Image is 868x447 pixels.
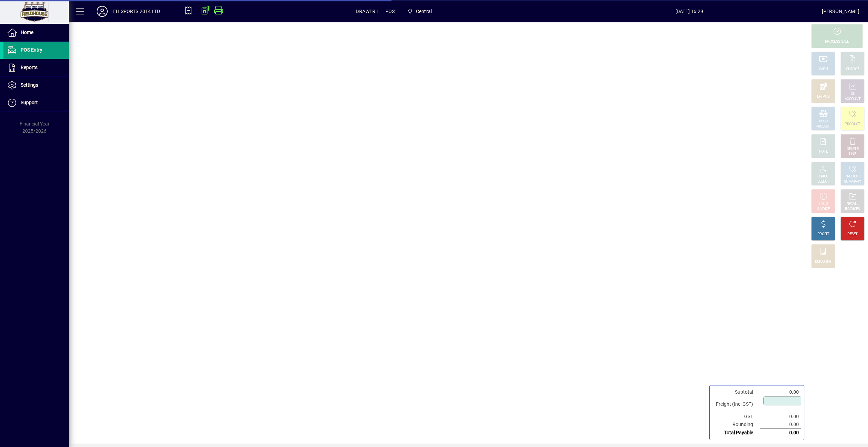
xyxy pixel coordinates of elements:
td: 0.00 [760,421,801,429]
div: SELECT [817,179,829,184]
div: HOLD [819,201,828,207]
div: EFTPOS [817,94,830,99]
span: Support [21,100,38,105]
div: DELETE [847,146,858,152]
div: CASH [819,67,828,72]
div: GL [850,91,855,97]
div: PRODUCT [845,174,860,179]
span: Reports [21,65,37,70]
div: PRODUCT [815,124,831,129]
span: Central [416,6,432,17]
span: Settings [21,82,38,88]
div: ACCOUNT [845,97,860,102]
span: DRAWER1 [356,6,378,17]
div: INVOICES [845,207,860,212]
div: DISCOUNT [815,259,832,264]
td: Subtotal [712,388,760,396]
div: PROFIT [817,232,829,237]
a: Home [3,24,69,41]
div: RECALL [847,201,859,207]
td: 0.00 [760,388,801,396]
span: POS Entry [21,47,42,53]
span: POS1 [385,6,398,17]
td: Total Payable [712,429,760,437]
span: Home [21,30,33,35]
div: INVOICE [817,207,829,212]
td: 0.00 [760,413,801,421]
td: 0.00 [760,429,801,437]
div: PRODUCT [845,122,860,127]
div: FH SPORTS 2014 LTD [113,6,160,17]
a: Reports [3,59,69,76]
div: RESET [847,232,858,237]
div: SUMMARY [844,179,861,184]
a: Settings [3,77,69,94]
span: Central [404,5,435,18]
div: PRICE [819,174,828,179]
td: Rounding [712,421,760,429]
a: Support [3,94,69,111]
div: LINE [849,152,856,157]
div: NOTE [819,149,828,154]
span: [DATE] 16:29 [557,6,822,17]
div: CHARGE [846,67,859,72]
td: Freight (Incl GST) [712,396,760,413]
div: MISC [819,119,827,124]
div: [PERSON_NAME] [822,6,859,17]
td: GST [712,413,760,421]
button: Profile [91,5,113,18]
div: PROCESS SALE [825,39,849,44]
